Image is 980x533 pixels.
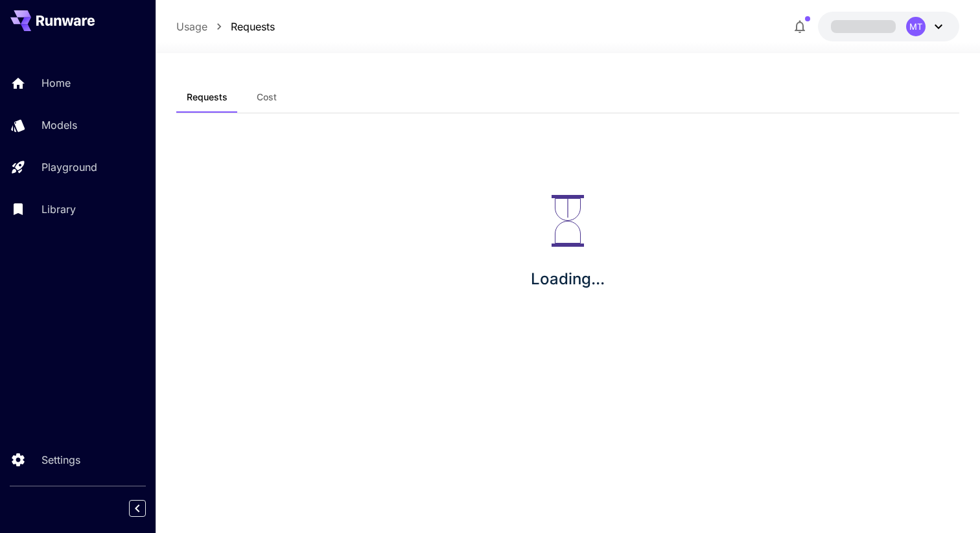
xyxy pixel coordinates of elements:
[41,201,76,217] p: Library
[818,12,959,41] button: MT
[531,267,605,291] p: Loading...
[41,117,77,133] p: Models
[231,19,275,34] a: Requests
[257,91,277,103] span: Cost
[176,19,275,34] nav: breadcrumb
[41,159,97,175] p: Playground
[176,19,207,34] a: Usage
[139,497,156,520] div: Collapse sidebar
[129,500,146,517] button: Collapse sidebar
[41,75,71,91] p: Home
[187,91,227,103] span: Requests
[906,17,926,36] div: MT
[41,452,80,468] p: Settings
